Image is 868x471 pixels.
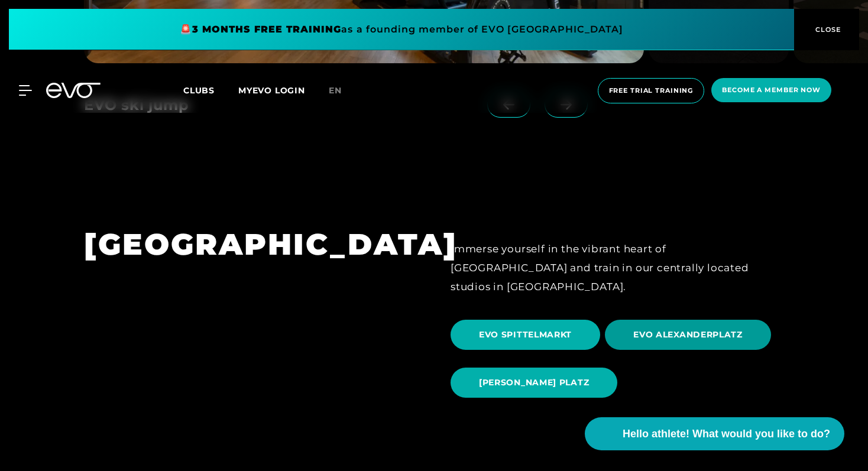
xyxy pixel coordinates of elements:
[815,25,841,34] font: CLOSE
[84,226,458,262] font: [GEOGRAPHIC_DATA]
[183,85,238,96] a: Clubs
[451,243,749,293] font: Immerse yourself in the vibrant heart of [GEOGRAPHIC_DATA] and train in our centrally located stu...
[722,86,821,94] font: Become a member now
[479,377,589,388] font: [PERSON_NAME] PLATZ
[183,85,215,96] font: Clubs
[609,86,694,95] font: Free trial training
[451,311,605,359] a: EVO SPITTELMARKT
[605,311,776,359] a: EVO ALEXANDERPLATZ
[585,417,844,450] button: Hello athlete! What would you like to do?
[594,78,708,103] a: Free trial training
[794,9,859,50] button: CLOSE
[238,85,305,96] a: MYEVO LOGIN
[329,85,342,96] font: en
[708,78,835,103] a: Become a member now
[451,359,622,407] a: [PERSON_NAME] PLATZ
[479,329,572,340] font: EVO SPITTELMARKT
[623,428,830,440] font: Hello athlete! What would you like to do?
[329,84,356,98] a: en
[633,329,743,340] font: EVO ALEXANDERPLATZ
